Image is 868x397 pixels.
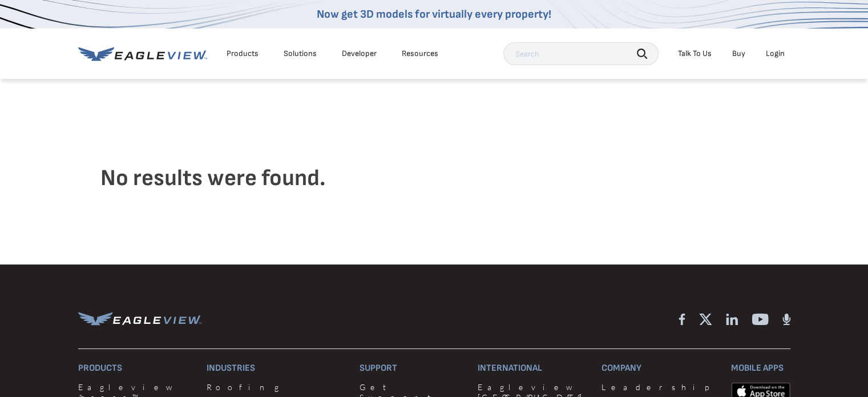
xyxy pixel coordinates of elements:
[342,49,377,59] a: Developer
[207,382,346,392] a: Roofing
[503,42,659,65] input: Search
[402,49,438,59] div: Resources
[732,49,745,59] a: Buy
[317,7,551,21] a: Now get 3D models for virtually every property!
[227,49,259,59] div: Products
[78,363,193,374] h3: Products
[766,49,785,59] div: Login
[678,49,712,59] div: Talk To Us
[360,363,464,374] h3: Support
[207,363,346,374] h3: Industries
[601,363,717,374] h3: Company
[601,382,717,392] a: Leadership
[284,49,317,59] div: Solutions
[478,363,588,374] h3: International
[731,363,790,374] h3: Mobile Apps
[100,135,768,222] h4: No results were found.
